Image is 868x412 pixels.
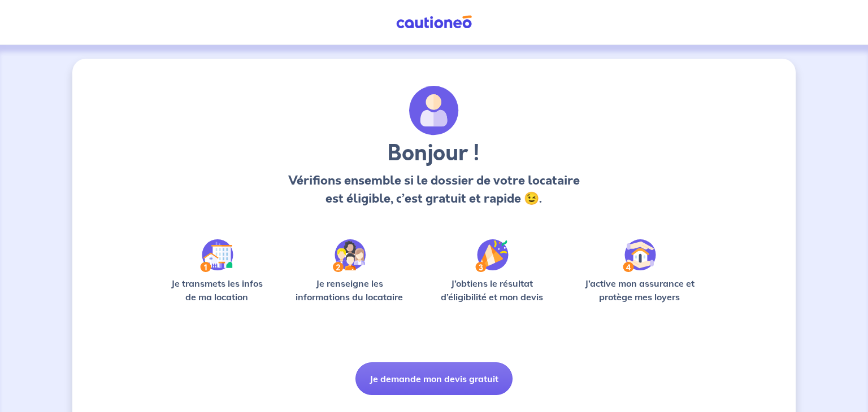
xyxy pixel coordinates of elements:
p: J’obtiens le résultat d’éligibilité et mon devis [428,277,556,304]
p: Je renseigne les informations du locataire [289,277,410,304]
p: Vérifions ensemble si le dossier de votre locataire est éligible, c’est gratuit et rapide 😉. [285,172,583,208]
img: Cautioneo [392,15,476,29]
img: /static/bfff1cf634d835d9112899e6a3df1a5d/Step-4.svg [623,239,656,272]
img: /static/f3e743aab9439237c3e2196e4328bba9/Step-3.svg [475,239,509,272]
button: Je demande mon devis gratuit [355,362,513,395]
img: /static/c0a346edaed446bb123850d2d04ad552/Step-2.svg [333,239,366,272]
p: Je transmets les infos de ma location [163,277,271,304]
h3: Bonjour ! [285,140,583,167]
img: archivate [409,86,459,135]
img: /static/90a569abe86eec82015bcaae536bd8e6/Step-1.svg [200,239,233,272]
p: J’active mon assurance et protège mes loyers [574,277,705,304]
